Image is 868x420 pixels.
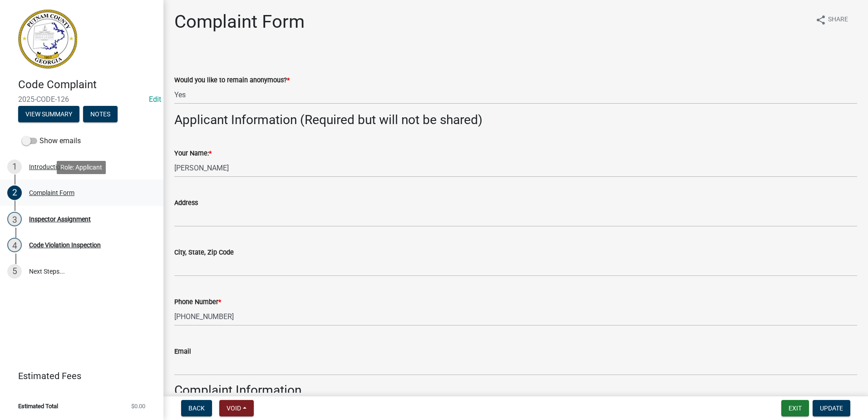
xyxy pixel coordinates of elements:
[7,367,149,385] a: Estimated Fees
[18,403,58,409] span: Estimated Total
[18,78,156,91] h4: Code Complaint
[174,200,198,206] label: Address
[7,264,22,279] div: 5
[219,400,254,416] button: Void
[820,405,843,412] span: Update
[149,95,161,104] wm-modal-confirm: Edit Application Number
[174,150,212,157] label: Your Name:
[7,212,22,226] div: 3
[29,190,74,196] div: Complaint Form
[781,400,809,416] button: Exit
[7,160,22,174] div: 1
[7,185,22,200] div: 2
[227,405,241,412] span: Void
[828,15,848,25] span: Share
[808,11,855,29] button: shareShare
[83,106,118,122] button: Notes
[174,250,234,256] label: City, State, Zip Code
[174,299,221,305] label: Phone Number
[29,216,91,222] div: Inspector Assignment
[18,10,77,69] img: Putnam County, Georgia
[22,135,81,146] label: Show emails
[174,77,290,84] label: Would you like to remain anonymous?
[18,95,145,104] span: 2025-CODE-126
[174,112,857,128] h3: Applicant Information (Required but will not be shared)
[18,111,79,118] wm-modal-confirm: Summary
[174,383,857,398] h3: Complaint Information
[57,161,106,174] div: Role: Applicant
[7,238,22,252] div: 4
[29,242,101,248] div: Code Violation Inspection
[181,400,212,416] button: Back
[83,111,118,118] wm-modal-confirm: Notes
[815,15,826,25] i: share
[18,106,79,122] button: View Summary
[29,164,64,170] div: Introduction
[174,349,191,355] label: Email
[188,405,205,412] span: Back
[131,403,145,409] span: $0.00
[174,11,305,33] h1: Complaint Form
[149,95,161,104] a: Edit
[813,400,850,416] button: Update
